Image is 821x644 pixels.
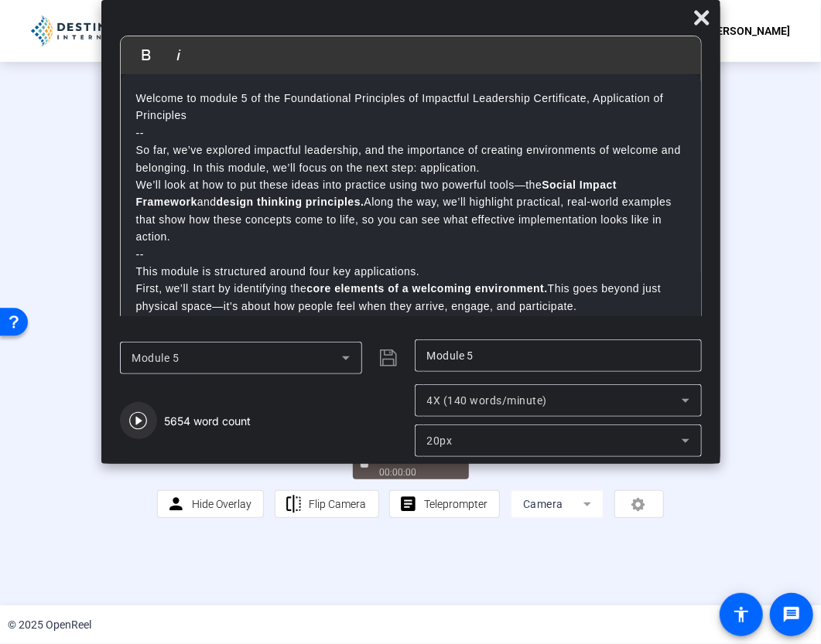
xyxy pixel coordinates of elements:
span: 4X (140 words/minute) [427,394,548,407]
div: 5654 word count [165,413,251,429]
span: Flip Camera [310,498,367,510]
p: So far, we’ve explored impactful leadership, and the importance of creating environments of welco... [136,141,686,176]
span: Module 5 [132,352,180,364]
div: 00:00:00 [380,465,457,479]
div: Welcome, [PERSON_NAME] [656,22,790,40]
strong: design thinking principles. [217,196,364,208]
button: Bold (Ctrl+B) [132,39,161,70]
img: OpenReel logo [31,15,157,46]
p: Second, we’ll look at how to directly into your organizational business plan. This is where socia... [136,315,686,366]
div: © 2025 OpenReel [8,617,91,633]
p: -- [136,246,686,263]
mat-icon: flip [284,495,303,514]
mat-icon: article [399,495,418,514]
p: First, we’ll start by identifying the This goes beyond just physical space—it’s about how people ... [136,280,686,315]
mat-icon: message [782,605,801,624]
input: Title [427,346,689,365]
p: -- [136,124,686,141]
p: Welcome to module 5 of the Foundational Principles of Impactful Leadership Certificate, Applicati... [136,90,686,124]
span: Hide Overlay [192,498,251,510]
p: This module is structured around four key applications. [136,263,686,280]
p: We’ll look at how to put these ideas into practice using two powerful tools—the and Along the way... [136,176,686,246]
mat-icon: person [166,495,186,514]
span: 20px [427,434,453,447]
strong: core elements of a welcoming environment. [306,282,547,295]
button: Italic (Ctrl+I) [164,39,193,70]
span: Teleprompter [424,498,487,510]
mat-icon: accessibility [732,605,751,624]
